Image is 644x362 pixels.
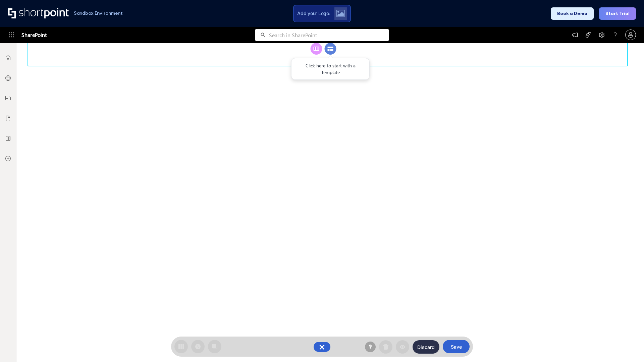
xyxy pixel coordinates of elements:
img: Upload logo [336,10,345,17]
button: Save [443,340,470,353]
span: SharePoint [21,27,47,43]
button: Discard [413,340,439,354]
iframe: Chat Widget [610,330,644,362]
button: Start Trial [599,7,636,20]
span: Add your Logo: [297,10,330,16]
input: Search in SharePoint [269,29,389,41]
h1: Sandbox Environment [74,11,123,15]
button: Book a Demo [551,7,594,20]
